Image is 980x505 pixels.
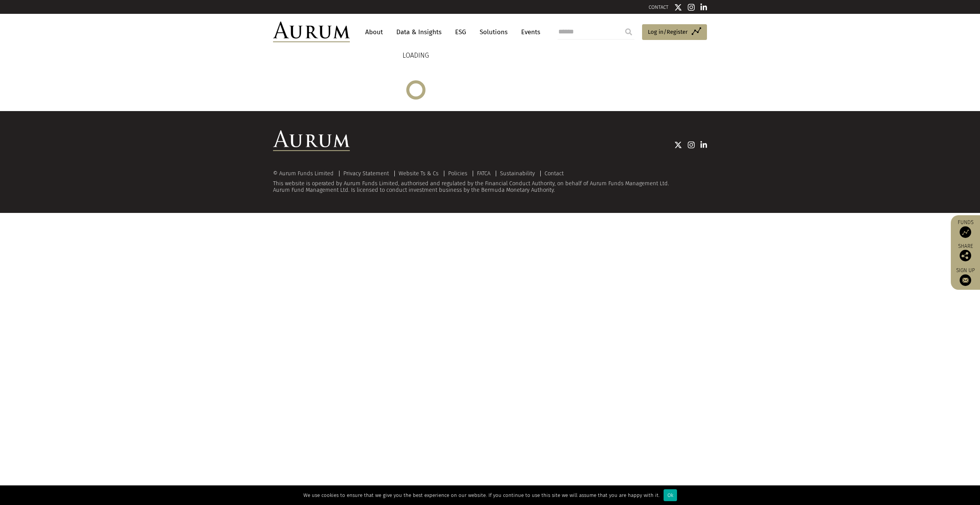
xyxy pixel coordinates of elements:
[343,170,389,177] a: Privacy Statement
[649,4,669,10] a: CONTACT
[674,3,682,11] img: Twitter icon
[688,3,695,11] img: Instagram icon
[688,141,695,149] img: Instagram icon
[273,130,350,151] img: Aurum Logo
[648,27,688,37] span: Log in/Register
[361,25,387,39] a: About
[392,25,445,39] a: Data & Insights
[642,24,707,40] a: Log in/Register
[273,22,350,42] img: Aurum
[700,141,707,149] img: Linkedin icon
[517,25,540,39] a: Events
[477,170,490,177] a: FATCA
[273,170,707,194] div: This website is operated by Aurum Funds Limited, authorised and regulated by the Financial Conduc...
[545,170,564,177] a: Contact
[402,50,429,61] p: LOADING
[476,25,512,39] a: Solutions
[399,170,439,177] a: Website Ts & Cs
[273,171,338,176] div: © Aurum Funds Limited
[448,170,467,177] a: Policies
[700,3,707,11] img: Linkedin icon
[674,141,682,149] img: Twitter icon
[500,170,535,177] a: Sustainability
[451,25,470,39] a: ESG
[621,24,636,40] input: Submit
